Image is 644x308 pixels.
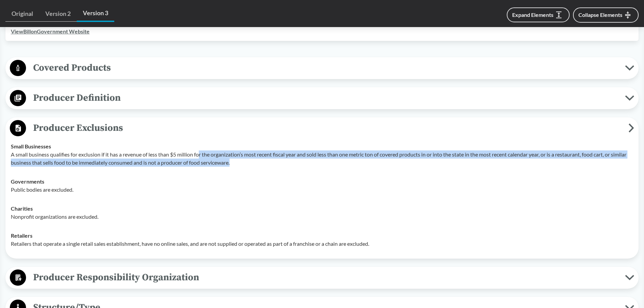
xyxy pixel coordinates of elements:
[11,213,633,221] p: Nonprofit organizations are excluded.
[26,270,625,285] span: Producer Responsibility Organization
[39,6,77,22] a: Version 2
[11,186,633,194] p: Public bodies are excluded.
[8,269,636,286] button: Producer Responsibility Organization
[11,205,33,212] strong: Charities
[26,60,625,75] span: Covered Products
[11,28,90,34] a: ViewBillonGovernment Website
[507,7,570,22] button: Expand Elements
[11,178,44,185] strong: Governments
[11,150,633,167] p: A small business qualifies for exclusion if it has a revenue of less than $5 million for the orga...
[11,143,51,149] strong: Small Businesses
[573,7,639,23] button: Collapse Elements
[77,5,114,22] a: Version 3
[11,232,32,239] strong: Retailers
[8,90,636,107] button: Producer Definition
[8,60,636,77] button: Covered Products
[11,240,633,248] p: Retailers that operate a single retail sales establishment, have no online sales, and are not sup...
[5,6,39,22] a: Original
[26,90,625,105] span: Producer Definition
[8,120,636,137] button: Producer Exclusions
[26,120,628,136] span: Producer Exclusions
